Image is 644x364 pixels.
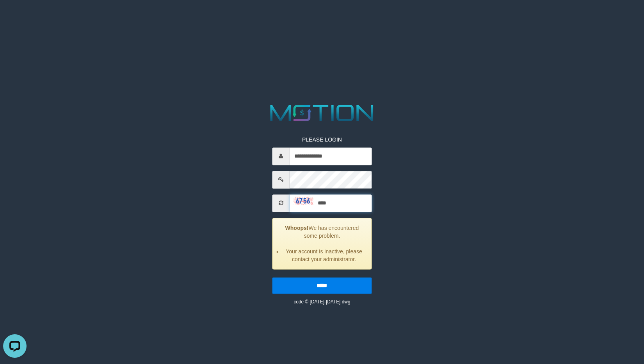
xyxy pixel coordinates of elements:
[282,247,365,263] li: Your account is inactive, please contact your administrator.
[272,136,372,143] p: PLEASE LOGIN
[294,299,350,305] small: code © [DATE]-[DATE] dwg
[294,197,313,205] img: captcha
[272,218,372,269] div: We has encountered some problem.
[266,102,379,124] img: MOTION_logo.png
[3,3,27,27] button: Open LiveChat chat widget
[285,225,309,231] strong: Whoops!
